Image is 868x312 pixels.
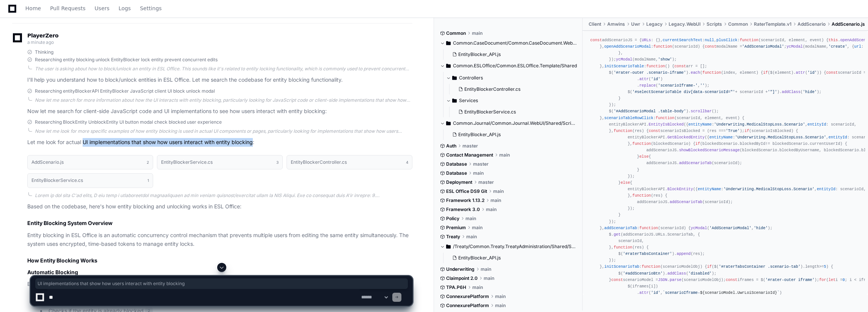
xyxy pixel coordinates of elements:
p: Let me look for actual UI implementations that show how users interact with entity blocking: [27,138,412,147]
span: scenarioId, element, event [677,116,737,120]
span: const [705,44,716,49]
span: Client [589,21,601,27]
span: scenarioTableRowClick [604,116,653,120]
svg: Directory [446,61,451,70]
span: if [744,129,749,133]
span: addScenarioTab [670,200,702,204]
span: function [740,38,758,42]
span: blockedScenario [653,141,688,146]
span: entityName [698,187,721,191]
button: Common.CaseDocument/Common.CaseDocument.WebUI/Shared/Scripts/EntityBlocker [440,37,577,49]
h1: AddScenario.js [31,160,64,165]
span: Logs [119,6,131,11]
span: a minute ago [27,39,53,45]
span: res [635,129,641,133]
span: AddScenario.js [832,21,865,27]
span: function [656,116,674,120]
span: '' [700,83,705,88]
span: showBlockedScenarioMessage [679,148,740,152]
span: EntityBlocker_API.js [458,255,501,261]
h1: EntityBlockerService.cs [31,178,83,183]
span: UI implementations that show how users interact with entity blocking [38,281,406,287]
span: 'True' [726,129,740,133]
span: main [486,206,497,213]
span: Researching BlockEntity UnblockEntity UI button modal check blocked user experience [35,119,222,125]
span: main [465,216,476,222]
span: else [620,180,630,185]
span: function [632,193,651,198]
span: scenarioId [660,226,684,230]
span: BlockEntity [667,187,693,191]
span: attr [796,70,805,75]
span: Common.Journal/Common.Journal.WebUI/Shared/Scripts/EntityBlocker [453,120,577,126]
span: '#selectScenarioTable div[data-scenarioId="' [632,90,735,94]
span: entityName [688,122,712,127]
span: each [691,70,700,75]
span: scenarioId, element, event [761,38,821,42]
span: 2 [147,159,149,165]
span: const [590,38,602,42]
div: Now let me search for more information about how the UI interacts with entity blocking, particula... [35,97,412,103]
span: '#raterTabsContainer' [623,251,672,256]
span: main [472,225,483,231]
span: Uwr [631,21,640,27]
span: Controllers [459,75,483,81]
span: replace [639,83,656,88]
span: attr [639,77,649,81]
span: Legacy [646,21,663,27]
span: scrollbar [691,109,711,113]
span: main [466,234,477,240]
span: Researching entityBlockerAPI EntityBlocker JavaScript client UI block unlock modal [35,88,215,94]
span: PlayerZero [27,33,58,38]
span: ycModal [616,57,632,62]
button: EntityBlocker_API.js [449,129,572,140]
span: Contact Management [446,152,493,158]
span: URLs [642,38,651,42]
span: AddScenario [797,21,826,27]
button: /Treaty/Common.Treaty.TreatyAdministration/Shared/Scripts/EntityBlocker [440,241,577,253]
span: get [614,232,620,237]
span: 'Underwriting.MedicalStopLoss.Scenario' [714,122,805,127]
span: res [653,193,660,198]
span: 'id' [807,70,817,75]
span: 'AddScenarioModal' [710,226,752,230]
span: 'hide' [803,90,817,94]
span: 'Underwriting.MedicalStopLoss.Scenario' [735,135,826,140]
span: const [649,129,660,133]
svg: Directory [446,119,451,128]
button: Common.Journal/Common.Journal.WebUI/Shared/Scripts/EntityBlocker [440,117,577,129]
span: URLs [656,232,665,237]
span: entityId [829,135,847,140]
svg: Directory [446,39,451,48]
span: Pull Requests [50,6,85,11]
button: AddScenario.js2 [27,155,153,169]
span: 1 [147,177,149,183]
span: function [702,70,721,75]
span: '#AddScenarioModal .table-body' [614,109,686,113]
span: 'id' [651,77,661,81]
span: /Treaty/Common.Treaty.TreatyAdministration/Shared/Scripts/EntityBlocker [453,244,577,250]
span: initScenarioTable [604,64,644,68]
span: master [478,179,494,185]
span: index, element [724,70,756,75]
span: Policy [446,216,459,222]
svg: Directory [452,96,457,105]
span: 4 [406,159,408,165]
span: 3 [276,159,279,165]
span: Common.ESLOffice/Common.ESLOffice.Template/Shared [453,63,577,69]
p: Now let me search for client-side JavaScript code and UI implementations to see how users interac... [27,107,412,116]
button: Services [446,95,577,107]
span: if [763,70,768,75]
span: openAddScenarioModal [604,44,651,49]
span: Premium [446,225,466,231]
span: entityId [807,122,826,127]
span: Users [95,6,110,11]
span: Framework 1.13.2 [446,197,484,203]
span: Thinking [35,49,53,55]
span: Database [446,161,467,167]
span: blockedById [740,141,766,146]
span: EntityBlocker_API.js [458,132,501,138]
div: The user is asking about how to block/unlock an entity in ESL Office. This sounds like it's relat... [35,66,412,72]
span: Deployment [446,179,472,185]
span: RaterTemplate.v1 [754,21,791,27]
